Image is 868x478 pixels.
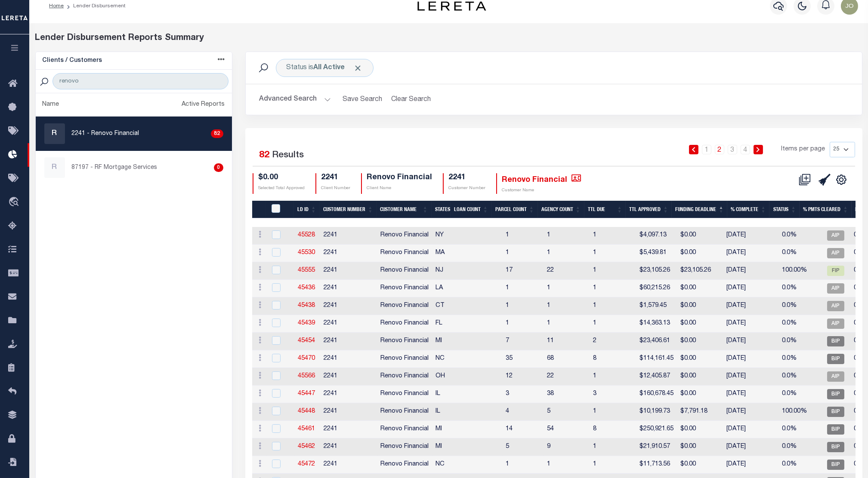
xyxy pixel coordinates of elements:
[723,456,779,474] td: [DATE]
[432,227,503,245] td: NY
[779,368,821,386] td: 0.0%
[677,245,723,262] td: $0.00
[827,371,844,382] span: AIP
[294,201,320,218] th: LD ID: activate to sort column ascending
[182,100,225,110] div: Active Reports
[298,408,315,414] a: 45448
[827,319,844,329] span: AIP
[321,280,377,297] td: 2241
[377,201,432,218] th: Customer Name: activate to sort column ascending
[626,201,672,218] th: Ttl Approved: activate to sort column ascending
[779,245,821,262] td: 0.0%
[544,386,590,403] td: 38
[636,403,677,421] td: $10,199.73
[636,386,677,403] td: $160,678.45
[779,297,821,315] td: 0.0%
[417,1,486,11] img: logo-dark.svg
[377,386,432,403] td: Renovo Financial
[728,145,737,154] a: 3
[723,421,779,438] td: [DATE]
[827,301,844,311] span: AIP
[779,280,821,297] td: 0.0%
[298,373,315,379] a: 45566
[259,151,270,160] span: 82
[590,386,636,403] td: 3
[544,245,590,262] td: 1
[377,227,432,245] td: Renovo Financial
[298,320,315,326] a: 45439
[827,248,844,258] span: AIP
[214,163,223,172] div: 0
[298,461,315,467] a: 45472
[298,250,315,256] a: 45530
[827,460,844,470] span: BIP
[321,421,377,438] td: 2241
[432,262,503,280] td: NJ
[44,123,65,144] div: R
[49,3,64,9] a: Home
[544,297,590,315] td: 1
[590,280,636,297] td: 1
[702,145,711,154] a: 1
[321,456,377,474] td: 2241
[503,297,544,315] td: 1
[723,350,779,368] td: [DATE]
[298,426,315,432] a: 45461
[503,245,544,262] td: 1
[723,280,779,297] td: [DATE]
[321,262,377,280] td: 2241
[584,201,626,218] th: Ttl Due: activate to sort column ascending
[590,421,636,438] td: 8
[432,297,503,315] td: CT
[321,438,377,456] td: 2241
[503,456,544,474] td: 1
[449,173,486,183] h4: 2241
[503,280,544,297] td: 1
[715,145,724,154] a: 2
[544,315,590,333] td: 1
[827,266,844,276] span: FIP
[677,421,723,438] td: $0.00
[432,421,503,438] td: MI
[35,32,862,45] div: Lender Disbursement Reports Summary
[432,368,503,386] td: OH
[827,407,844,417] span: BIP
[320,201,377,218] th: Customer Number: activate to sort column ascending
[779,262,821,280] td: 100.00%
[432,350,503,368] td: NC
[503,333,544,350] td: 7
[636,456,677,474] td: $11,713.56
[354,64,363,73] span: Click to Remove
[723,315,779,333] td: [DATE]
[259,173,305,183] h4: $0.00
[338,91,388,108] button: Save Search
[321,185,351,192] p: Client Number
[72,129,139,138] p: 2241 - Renovo Financial
[321,315,377,333] td: 2241
[503,368,544,386] td: 12
[636,315,677,333] td: $14,363.13
[321,227,377,245] td: 2241
[677,315,723,333] td: $0.00
[377,262,432,280] td: Renovo Financial
[377,245,432,262] td: Renovo Financial
[432,403,503,421] td: IL
[388,91,435,108] button: Clear Search
[677,456,723,474] td: $0.00
[503,403,544,421] td: 4
[636,280,677,297] td: $60,215.26
[677,297,723,315] td: $0.00
[827,230,844,241] span: AIP
[800,201,852,218] th: % Pmts Cleared: activate to sort column ascending
[503,386,544,403] td: 3
[590,438,636,456] td: 1
[544,456,590,474] td: 1
[298,391,315,397] a: 45447
[432,456,503,474] td: NC
[827,336,844,346] span: BIP
[590,333,636,350] td: 2
[43,57,102,64] h5: Clients / Customers
[590,368,636,386] td: 1
[211,129,223,138] div: 82
[544,438,590,456] td: 9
